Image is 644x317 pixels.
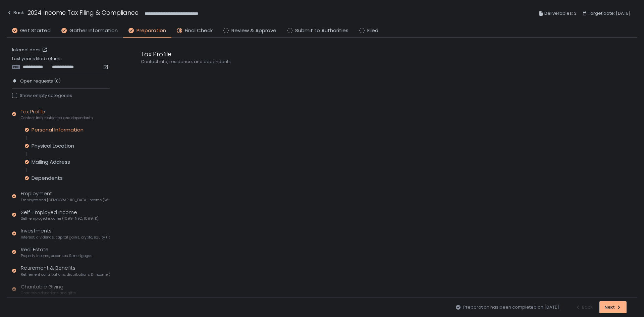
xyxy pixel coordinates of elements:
[21,272,110,277] span: Retirement contributions, distributions & income (1099-R, 5498)
[137,27,166,35] span: Preparation
[141,50,463,59] div: Tax Profile
[231,27,276,35] span: Review & Approve
[21,235,110,240] span: Interest, dividends, capital gains, crypto, equity (1099s, K-1s)
[21,190,110,203] div: Employment
[463,304,559,310] span: Preparation has been completed on [DATE]
[12,47,49,53] a: Internal docs
[7,9,24,17] div: Back
[21,283,76,296] div: Charitable Giving
[588,9,631,17] span: Target date: [DATE]
[21,246,93,259] div: Real Estate
[32,143,74,149] div: Physical Location
[21,115,93,120] span: Contact info, residence, and dependents
[7,8,24,19] button: Back
[28,8,139,17] h1: 2024 Income Tax Filing & Compliance
[69,27,118,35] span: Gather Information
[32,126,84,133] div: Personal Information
[21,253,93,258] span: Property income, expenses & mortgages
[599,301,627,313] button: Next
[21,216,99,221] span: Self-employed income (1099-NEC, 1099-K)
[32,159,70,165] div: Mailing Address
[20,78,61,84] span: Open requests (0)
[367,27,378,35] span: Filed
[295,27,348,35] span: Submit to Authorities
[12,56,110,70] div: Last year's filed returns
[32,175,63,181] div: Dependents
[21,108,93,121] div: Tax Profile
[604,304,622,310] div: Next
[21,227,110,240] div: Investments
[141,59,463,65] div: Contact info, residence, and dependents
[21,290,76,296] span: Charitable donations and gifts
[21,264,110,277] div: Retirement & Benefits
[20,27,51,35] span: Get Started
[21,198,110,203] span: Employee and [DEMOGRAPHIC_DATA] income (W-2s)
[21,209,99,221] div: Self-Employed Income
[544,9,577,17] span: Deliverables: 3
[185,27,213,35] span: Final Check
